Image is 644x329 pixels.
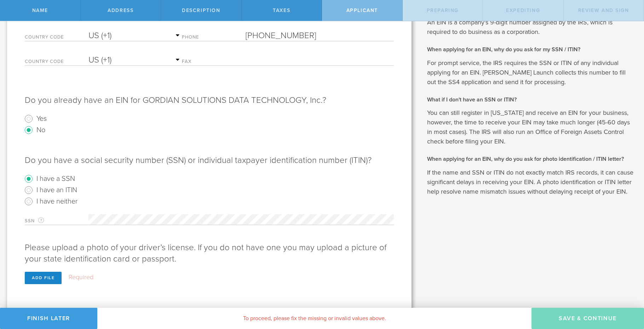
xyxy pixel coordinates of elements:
[25,217,88,225] label: SSN
[506,7,540,13] span: Expediting
[427,108,633,146] p: You can still register in [US_STATE] and receive an EIN for your business, however, the time to r...
[578,7,629,13] span: Review and Sign
[427,7,459,13] span: Preparing
[427,155,633,163] h2: When applying for an EIN, why do you ask for photo identification / ITIN letter?
[427,46,633,53] h2: When applying for an EIN, why do you ask for my SSN / ITIN?
[427,96,633,104] h2: What if I don't have an SSN or ITIN?
[25,35,88,41] label: Country Code
[25,235,394,265] p: Please upload a photo of your driver’s license. If you do not have one you may upload a picture o...
[25,272,62,284] div: Add file
[32,7,48,13] span: Name
[36,184,77,195] label: I have an ITIN
[427,18,633,37] p: An EIN is a company's 9-digit number assigned by the IRS, which is required to do business as a c...
[25,59,88,65] label: Country Code
[246,30,394,41] input: Required
[346,7,378,13] span: Applicant
[243,315,386,322] span: To proceed, please fix the missing or invalid values above.
[427,168,633,196] p: If the name and SSN or ITIN do not exactly match IRS records, it can cause significant delays in ...
[36,124,45,135] label: No
[25,148,394,166] p: Do you have a social security number (SSN) or individual taxpayer identification number (ITIN)?
[182,59,246,65] label: Fax
[273,7,290,13] span: Taxes
[182,35,246,41] label: Phone
[609,274,644,308] iframe: Chat Widget
[182,7,220,13] span: Description
[36,173,75,183] label: I have a SSN
[36,196,77,206] label: I have neither
[108,7,133,13] span: Address
[36,113,47,123] label: Yes
[25,88,394,106] p: Do you already have an EIN for GORDIAN SOLUTIONS DATA TECHNOLOGY, Inc.?
[69,273,93,281] label: Required
[531,308,644,329] button: Save & Continue
[427,58,633,87] p: For prompt service, the IRS requires the SSN or ITIN of any individual applying for an EIN. [PERS...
